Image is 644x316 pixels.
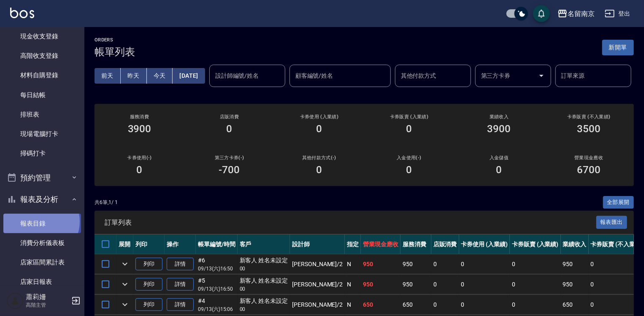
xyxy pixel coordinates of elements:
td: N [345,275,361,294]
h3: 0 [406,123,412,135]
td: 0 [459,295,510,315]
h2: 店販消費 [195,114,264,120]
img: Logo [10,8,34,18]
td: N [345,295,361,315]
h5: 蕭莉姍 [26,293,69,301]
td: #6 [196,254,238,274]
button: 名留南京 [554,5,598,22]
th: 業績收入 [561,234,589,254]
button: Open [535,69,548,82]
h3: 3900 [487,123,511,135]
th: 帳單編號/時間 [196,234,238,254]
h2: 其他付款方式(-) [284,155,354,161]
p: 00 [240,285,288,293]
a: 店家區間累計表 [3,253,81,272]
button: 前天 [95,68,121,84]
th: 卡券使用 (入業績) [459,234,510,254]
h2: 卡券使用 (入業績) [284,114,354,120]
th: 卡券販賣 (入業績) [510,234,561,254]
h2: 卡券販賣 (不入業績) [554,114,624,120]
button: [DATE] [173,68,205,84]
button: 昨天 [121,68,147,84]
h3: 0 [496,164,502,176]
td: 0 [510,275,561,294]
h3: 0 [406,164,412,176]
h3: 0 [317,164,322,176]
p: 高階主管 [26,301,69,309]
a: 排班表 [3,105,81,124]
button: expand row [119,278,131,291]
a: 現金收支登錄 [3,27,81,46]
img: Person [7,292,24,309]
a: 詳情 [167,278,194,291]
td: 950 [400,275,431,294]
h2: 入金儲值 [464,155,534,161]
td: 650 [361,295,400,315]
h2: ORDERS [95,37,135,43]
button: 預約管理 [3,167,81,189]
h3: 0 [227,123,233,135]
div: 名留南京 [568,8,595,19]
p: 09/13 (六) 16:50 [198,265,235,272]
a: 詳情 [167,298,194,311]
h3: 0 [317,123,322,135]
button: expand row [119,298,131,311]
td: 950 [361,254,400,274]
a: 詳情 [167,258,194,271]
button: 登出 [601,6,634,22]
h3: 6700 [577,164,601,176]
a: 新開單 [602,43,634,51]
td: #4 [196,295,238,315]
button: expand row [119,258,131,270]
h2: 卡券使用(-) [105,155,174,161]
a: 掃碼打卡 [3,144,81,163]
a: 店家日報表 [3,272,81,291]
td: 950 [561,275,589,294]
button: 今天 [147,68,173,84]
th: 客戶 [238,234,290,254]
a: 報表匯出 [596,218,628,226]
span: 訂單列表 [105,218,596,227]
div: 新客人 姓名未設定 [240,276,288,285]
td: 0 [431,275,459,294]
td: [PERSON_NAME] /2 [290,295,345,315]
p: 共 6 筆, 1 / 1 [95,199,118,206]
button: 報表匯出 [596,216,628,229]
td: 0 [431,254,459,274]
h2: 第三方卡券(-) [195,155,264,161]
th: 服務消費 [400,234,431,254]
td: 650 [400,295,431,315]
h3: 0 [137,164,143,176]
h2: 入金使用(-) [374,155,444,161]
th: 展開 [116,234,133,254]
button: 列印 [135,258,162,271]
h3: 帳單列表 [95,46,135,58]
button: save [533,5,550,22]
th: 店販消費 [431,234,459,254]
td: 0 [510,295,561,315]
button: 全部展開 [603,196,634,209]
button: 列印 [135,278,162,291]
th: 操作 [165,234,196,254]
td: [PERSON_NAME] /2 [290,254,345,274]
td: [PERSON_NAME] /2 [290,275,345,294]
th: 列印 [133,234,165,254]
a: 現場電腦打卡 [3,124,81,144]
h3: 3500 [577,123,601,135]
td: #5 [196,275,238,294]
td: N [345,254,361,274]
button: 報表及分析 [3,188,81,210]
div: 新客人 姓名未設定 [240,256,288,265]
button: 列印 [135,298,162,311]
a: 材料自購登錄 [3,65,81,85]
p: 09/13 (六) 15:06 [198,305,235,313]
button: 新開單 [602,40,634,55]
td: 0 [459,254,510,274]
td: 0 [431,295,459,315]
th: 指定 [345,234,361,254]
a: 高階收支登錄 [3,46,81,65]
td: 0 [459,275,510,294]
td: 650 [561,295,589,315]
p: 00 [240,305,288,313]
p: 00 [240,265,288,272]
